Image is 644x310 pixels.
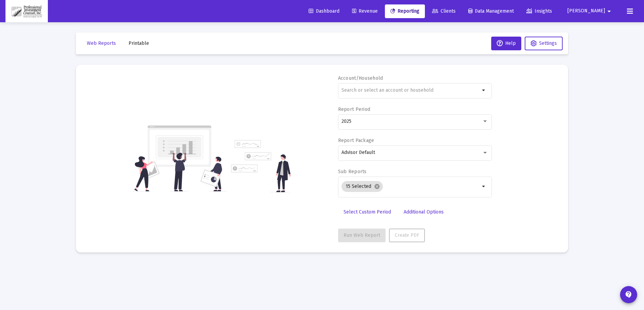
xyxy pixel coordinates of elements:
mat-icon: cancel [374,183,380,190]
mat-icon: arrow_drop_down [480,86,488,94]
a: Revenue [347,4,383,18]
button: [PERSON_NAME] [559,4,621,18]
span: Insights [526,8,552,14]
span: Run Web Report [344,232,380,238]
span: Revenue [352,8,378,14]
span: Data Management [468,8,514,14]
label: Sub Reports [338,169,367,175]
label: Account/Household [338,75,383,81]
span: Printable [129,40,149,46]
span: Advisor Default [341,150,375,155]
span: 2025 [341,118,351,124]
mat-chip: 15 Selected [341,181,383,192]
label: Report Package [338,138,374,143]
a: Reporting [385,4,425,18]
mat-icon: arrow_drop_down [480,182,488,191]
button: Help [491,37,521,50]
a: Insights [521,4,558,18]
img: Dashboard [11,4,43,18]
img: reporting [133,125,227,192]
input: Search or select an account or household [341,88,480,93]
span: Web Reports [87,40,116,46]
button: Printable [123,37,155,50]
span: [PERSON_NAME] [567,8,605,14]
img: reporting-alt [231,140,291,192]
button: Run Web Report [338,229,386,242]
button: Settings [525,37,563,50]
span: Dashboard [309,8,339,14]
span: Create PDF [395,232,419,238]
button: Web Reports [81,37,121,50]
a: Data Management [463,4,519,18]
label: Report Period [338,106,371,112]
span: Reporting [390,8,419,14]
button: Create PDF [389,229,425,242]
span: Select Custom Period [344,209,391,215]
span: Settings [539,40,557,46]
span: Help [497,40,516,46]
span: Additional Options [404,209,444,215]
a: Clients [427,4,461,18]
span: Clients [432,8,456,14]
a: Dashboard [303,4,345,18]
mat-chip-list: Selection [341,180,480,193]
mat-icon: arrow_drop_down [605,4,613,18]
mat-icon: contact_support [625,290,633,299]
